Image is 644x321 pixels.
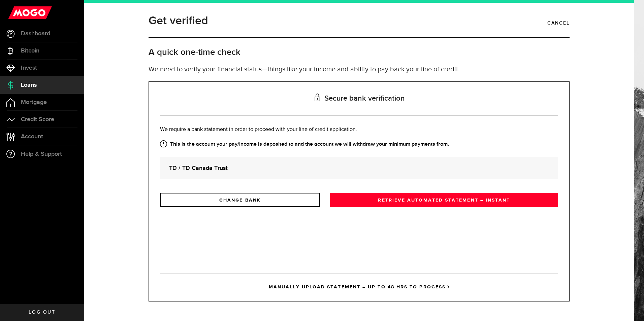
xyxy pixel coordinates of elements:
[21,82,37,88] span: Loans
[160,82,558,115] h3: Secure bank verification
[21,116,54,122] span: Credit Score
[21,48,39,54] span: Bitcoin
[149,65,570,75] p: We need to verify your financial status—things like your income and ability to pay back your line...
[29,310,55,315] span: Log out
[547,17,570,29] a: Cancel
[149,12,208,30] h1: Get verified
[21,65,37,71] span: Invest
[160,193,320,207] a: CHANGE BANK
[330,193,558,207] a: RETRIEVE AUTOMATED STATEMENT – INSTANT
[21,31,50,37] span: Dashboard
[149,47,570,58] h2: A quick one-time check
[169,164,549,173] strong: TD / TD Canada Trust
[160,127,357,132] span: We require a bank statement in order to proceed with your line of credit application.
[21,134,43,140] span: Account
[21,151,62,157] span: Help & Support
[160,140,558,148] strong: This is the account your pay/income is deposited to and the account we will withdraw your minimum...
[21,99,47,105] span: Mortgage
[616,293,644,321] iframe: LiveChat chat widget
